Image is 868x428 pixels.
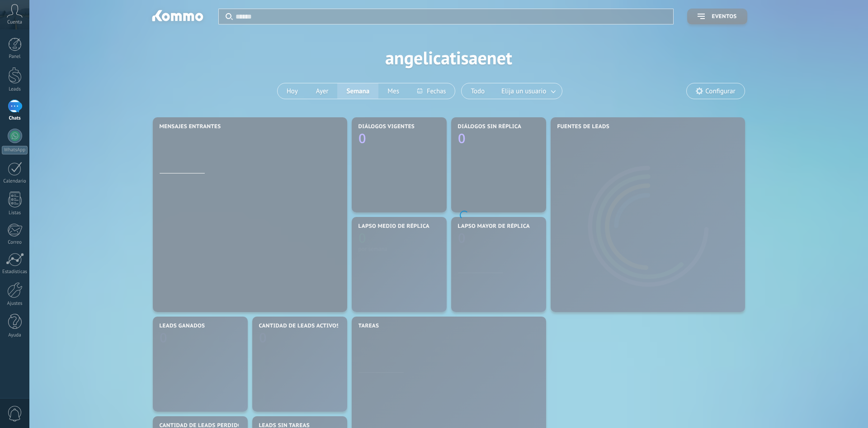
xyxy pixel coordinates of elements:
div: Calendario [2,178,28,184]
div: Estadísticas [2,269,28,275]
div: Listas [2,210,28,216]
div: Chats [2,115,28,121]
div: Panel [2,54,28,60]
div: Leads [2,87,28,92]
span: Cuenta [7,19,22,25]
div: Ayuda [2,332,28,338]
div: Ajustes [2,301,28,307]
div: Correo [2,240,28,245]
div: WhatsApp [2,146,28,154]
